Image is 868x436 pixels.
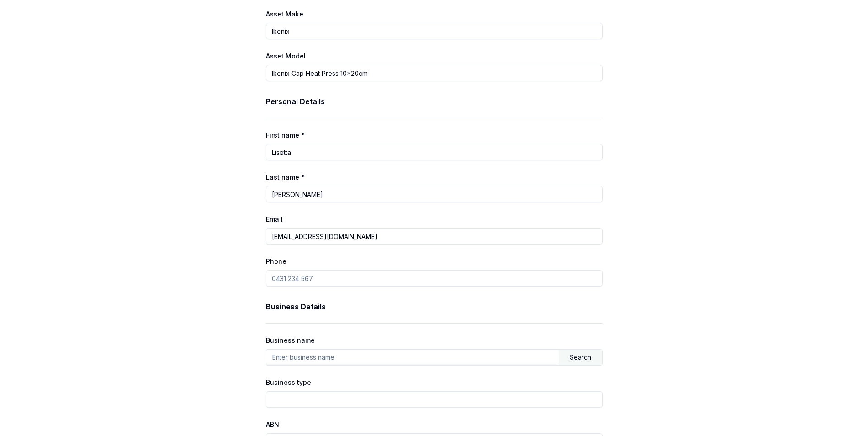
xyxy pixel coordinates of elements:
input: Enter business name [266,350,559,364]
label: Email [266,215,283,223]
input: 0431 234 567 [266,270,603,287]
div: Search [559,350,602,365]
label: ABN [266,420,279,428]
label: Business name [266,336,315,344]
h3: Business Details [266,301,603,312]
label: Last name * [266,173,305,181]
h3: Personal Details [266,96,603,107]
label: First name * [266,131,305,139]
label: Asset Model [266,52,306,60]
label: Phone [266,257,286,265]
label: Asset Make [266,10,303,18]
label: Business type [266,378,311,386]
